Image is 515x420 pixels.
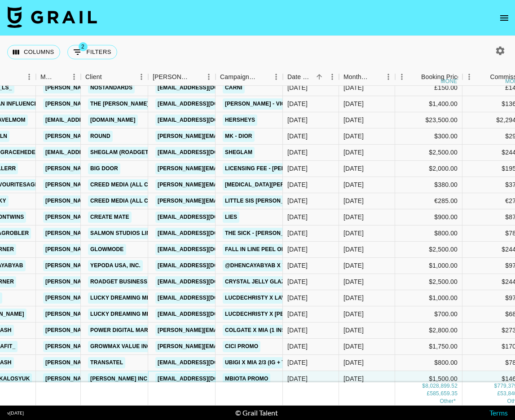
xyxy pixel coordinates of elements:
[216,68,283,86] div: Campaign (Type)
[287,180,308,189] div: 8/11/2025
[223,341,260,352] a: CiCi Promo
[395,112,462,128] div: $23,500.00
[43,341,189,352] a: [PERSON_NAME][EMAIL_ADDRESS][DOMAIN_NAME]
[155,292,256,304] a: [EMAIL_ADDRESS][DOMAIN_NAME]
[7,45,60,59] button: Select columns
[88,131,113,142] a: Round
[343,374,364,383] div: Aug '25
[287,342,308,351] div: 8/11/2025
[102,71,114,83] button: Sort
[343,115,364,124] div: Aug '25
[43,276,189,287] a: [PERSON_NAME][EMAIL_ADDRESS][DOMAIN_NAME]
[395,225,462,242] div: $800.00
[43,131,189,142] a: [PERSON_NAME][EMAIL_ADDRESS][DOMAIN_NAME]
[43,373,189,385] a: [PERSON_NAME][EMAIL_ADDRESS][DOMAIN_NAME]
[155,244,256,255] a: [EMAIL_ADDRESS][DOMAIN_NAME]
[343,293,364,302] div: Aug '25
[269,70,283,84] button: Menu
[148,68,216,86] div: Booker
[43,179,236,190] a: [PERSON_NAME][EMAIL_ADDRESS][PERSON_NAME][DOMAIN_NAME]
[287,358,308,367] div: 8/11/2025
[343,196,364,205] div: Aug '25
[343,148,364,157] div: Aug '25
[287,374,308,383] div: 8/11/2025
[430,390,458,398] div: 585,659.35
[343,277,364,286] div: Aug '25
[155,325,348,336] a: [PERSON_NAME][EMAIL_ADDRESS][PERSON_NAME][DOMAIN_NAME]
[223,115,257,126] a: Hersheys
[369,71,382,83] button: Sort
[287,99,308,108] div: 8/11/2025
[343,326,364,335] div: Aug '25
[88,373,151,385] a: [PERSON_NAME] Inc.
[477,71,490,83] button: Sort
[43,212,189,223] a: [PERSON_NAME][EMAIL_ADDRESS][DOMAIN_NAME]
[395,80,462,96] div: £150.00
[155,341,302,352] a: [PERSON_NAME][EMAIL_ADDRESS][DOMAIN_NAME]
[88,341,153,352] a: GrowMax Value Inc
[343,164,364,173] div: Aug '25
[223,244,336,255] a: Fall In Line Peel Off Lip Liner Stain
[36,68,81,86] div: Manager
[43,115,144,126] a: [EMAIL_ADDRESS][DOMAIN_NAME]
[313,71,326,83] button: Sort
[88,147,194,158] a: Sheglam (RoadGet Business PTE)
[223,292,299,304] a: lucdechristy x Lavinia
[395,161,462,177] div: $2,000.00
[343,212,364,221] div: Aug '25
[343,83,364,92] div: Aug '25
[7,410,24,416] div: v [DATE]
[223,228,304,239] a: the sick - [PERSON_NAME]
[497,390,500,398] div: £
[155,163,302,174] a: [PERSON_NAME][EMAIL_ADDRESS][DOMAIN_NAME]
[395,193,462,209] div: €285.00
[79,42,88,51] span: 2
[395,371,462,387] div: $1,500.00
[287,115,308,124] div: 8/11/2025
[155,357,256,368] a: [EMAIL_ADDRESS][DOMAIN_NAME]
[155,147,256,158] a: [EMAIL_ADDRESS][DOMAIN_NAME]
[223,309,323,320] a: lucdechristy x [PERSON_NAME]
[343,132,364,141] div: Aug '25
[223,260,308,271] a: @dhencayabyab x Yepoda
[88,195,181,207] a: Creed Media (All Campaigns)
[343,358,364,367] div: Aug '25
[155,309,256,320] a: [EMAIL_ADDRESS][DOMAIN_NAME]
[189,71,202,83] button: Sort
[421,68,461,86] div: Booking Price
[223,179,348,190] a: [MEDICAL_DATA][PERSON_NAME] - Handsy
[395,274,462,290] div: $2,500.00
[88,325,171,336] a: Power Digital Marketing
[155,228,256,239] a: [EMAIL_ADDRESS][DOMAIN_NAME]
[43,325,189,336] a: [PERSON_NAME][EMAIL_ADDRESS][DOMAIN_NAME]
[155,373,256,385] a: [EMAIL_ADDRESS][DOMAIN_NAME]
[343,309,364,318] div: Aug '25
[88,357,125,368] a: Transatel
[88,82,135,93] a: Nostandards
[88,212,132,223] a: Create Mate
[287,68,313,86] div: Date Created
[395,339,462,355] div: $1,750.00
[43,163,189,174] a: [PERSON_NAME][EMAIL_ADDRESS][DOMAIN_NAME]
[343,245,364,254] div: Aug '25
[88,179,181,190] a: Creed Media (All Campaigns)
[494,382,497,390] div: $
[67,70,81,84] button: Menu
[153,68,189,86] div: [PERSON_NAME]
[223,98,303,110] a: [PERSON_NAME] - Victony
[343,68,369,86] div: Month Due
[287,326,308,335] div: 8/11/2025
[135,70,148,84] button: Menu
[202,70,216,84] button: Menu
[339,68,395,86] div: Month Due
[462,70,476,84] button: Menu
[43,357,189,368] a: [PERSON_NAME][EMAIL_ADDRESS][DOMAIN_NAME]
[395,209,462,225] div: $900.00
[67,45,117,59] button: Show filters
[220,68,257,86] div: Campaign (Type)
[88,98,187,110] a: The [PERSON_NAME] Group, LLC.
[343,261,364,270] div: Aug '25
[43,147,144,158] a: [EMAIL_ADDRESS][DOMAIN_NAME]
[223,195,374,207] a: Little Sis [PERSON_NAME] - What's It Gonna Take
[395,242,462,258] div: $2,500.00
